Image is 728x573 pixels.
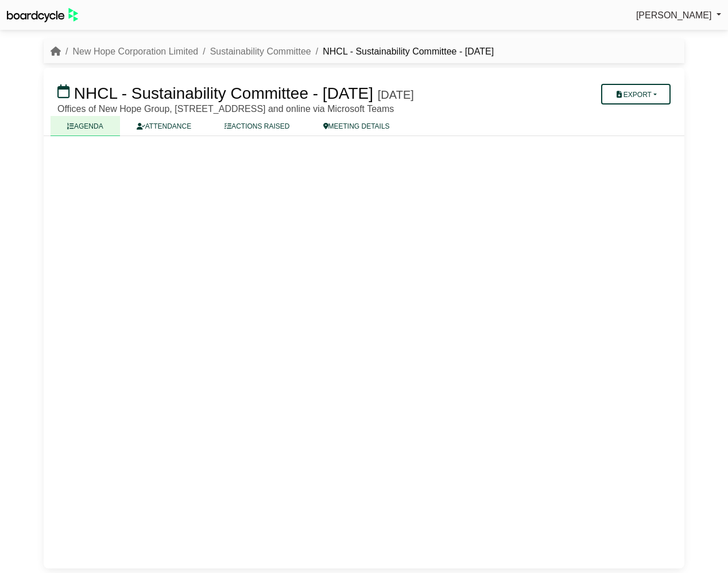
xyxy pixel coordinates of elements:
img: BoardcycleBlackGreen-aaafeed430059cb809a45853b8cf6d952af9d84e6e89e1f1685b34bfd5cb7d64.svg [7,8,78,22]
a: MEETING DETAILS [307,116,406,136]
div: [DATE] [378,88,414,102]
a: New Hope Corporation Limited [72,47,198,56]
span: Offices of New Hope Group, [STREET_ADDRESS] and online via Microsoft Teams [57,104,394,114]
nav: breadcrumb [51,44,494,59]
button: Export [601,84,671,104]
li: NHCL - Sustainability Committee - [DATE] [311,44,494,59]
a: ATTENDANCE [120,116,208,136]
a: Sustainability Committee [210,47,311,56]
a: [PERSON_NAME] [636,8,721,23]
span: NHCL - Sustainability Committee - [DATE] [74,84,373,102]
a: AGENDA [51,116,120,136]
span: [PERSON_NAME] [636,10,712,20]
a: ACTIONS RAISED [208,116,306,136]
